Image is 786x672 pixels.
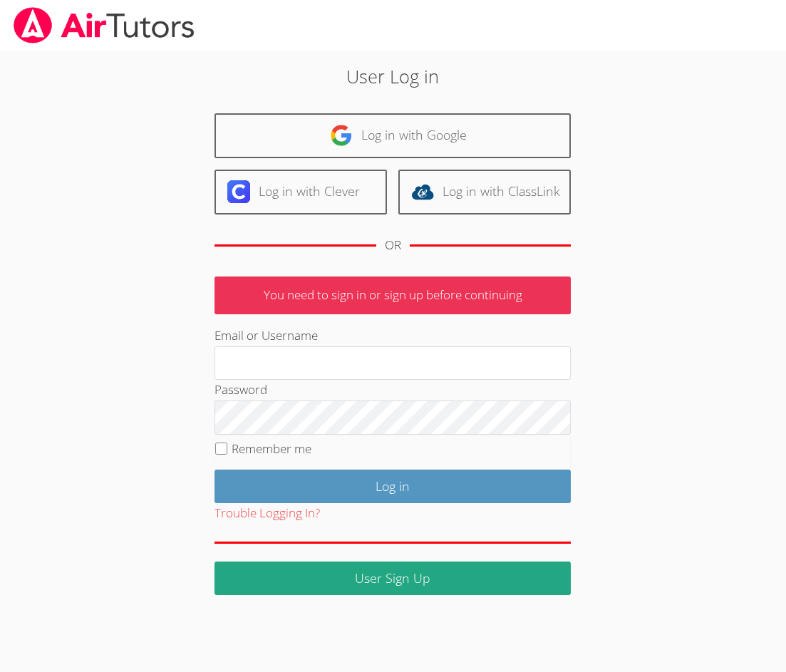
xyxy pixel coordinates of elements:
img: classlink-logo-d6bb404cc1216ec64c9a2012d9dc4662098be43eaf13dc465df04b49fa7ab582.svg [411,180,434,203]
h2: User Log in [181,63,606,90]
div: OR [385,235,401,256]
p: You need to sign in or sign up before continuing [214,276,571,314]
img: google-logo-50288ca7cdecda66e5e0955fdab243c47b7ad437acaf1139b6f446037453330a.svg [330,124,353,147]
img: clever-logo-6eab21bc6e7a338710f1a6ff85c0baf02591cd810cc4098c63d3a4b26e2feb20.svg [227,180,250,203]
img: airtutors_banner-c4298cdbf04f3fff15de1276eac7730deb9818008684d7c2e4769d2f7ddbe033.png [12,7,196,43]
button: Trouble Logging In? [214,503,320,524]
a: User Sign Up [214,562,571,595]
input: Log in [214,470,571,503]
a: Log in with Clever [214,170,387,214]
a: Log in with ClassLink [398,170,571,214]
label: Email or Username [214,327,318,343]
label: Password [214,381,267,398]
a: Log in with Google [214,113,571,158]
label: Remember me [232,440,311,457]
